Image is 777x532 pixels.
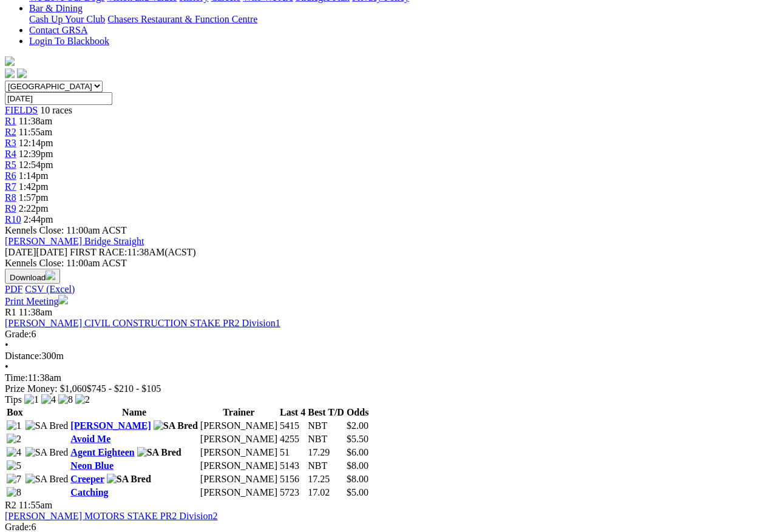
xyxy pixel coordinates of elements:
span: 10 races [40,105,72,115]
a: R4 [5,149,16,159]
td: 5415 [279,420,306,432]
td: 5143 [279,460,306,472]
a: Cash Up Your Club [29,14,105,24]
img: 8 [7,487,21,498]
a: CSV (Excel) [25,284,75,294]
a: R2 [5,127,16,137]
a: R9 [5,203,16,214]
a: Login To Blackbook [29,36,109,46]
td: [PERSON_NAME] [200,420,278,432]
img: SA Bred [25,474,69,485]
img: 1 [7,420,21,431]
a: Print Meeting [5,296,68,306]
img: SA Bred [25,447,69,458]
span: Box [7,407,23,417]
input: Select date [5,92,112,105]
div: 300m [5,351,772,362]
a: FIELDS [5,105,38,115]
a: Catching [70,487,108,497]
a: R1 [5,116,16,126]
span: • [5,340,8,350]
div: 6 [5,329,772,340]
div: Prize Money: $1,060 [5,383,772,394]
img: facebook.svg [5,69,15,78]
a: R10 [5,214,21,224]
img: logo-grsa-white.png [5,56,15,66]
span: R7 [5,181,16,192]
a: R8 [5,192,16,203]
span: $8.00 [347,460,368,471]
td: 17.02 [307,487,345,499]
td: 51 [279,446,306,459]
a: PDF [5,284,22,294]
span: 12:14pm [19,138,53,148]
span: $5.00 [347,487,368,497]
span: Kennels Close: 11:00am ACST [5,225,127,235]
a: R3 [5,138,16,148]
td: [PERSON_NAME] [200,487,278,499]
img: twitter.svg [17,69,27,78]
span: 11:55am [19,127,52,137]
a: R5 [5,160,16,170]
a: [PERSON_NAME] CIVIL CONSTRUCTION STAKE PR2 Division1 [5,318,280,328]
span: Grade: [5,522,32,532]
th: Trainer [200,406,278,419]
td: 4255 [279,433,306,445]
td: 17.29 [307,446,345,459]
span: 11:38am [19,116,52,126]
div: 11:38am [5,372,772,383]
span: Distance: [5,351,41,361]
span: Tips [5,394,22,405]
span: 11:55am [19,500,52,510]
td: 17.25 [307,473,345,485]
img: 2 [7,434,21,445]
a: Creeper [70,474,104,484]
span: • [5,362,8,372]
a: Chasers Restaurant & Function Centre [107,14,257,24]
th: Odds [346,406,369,419]
img: SA Bred [154,420,198,431]
span: 11:38AM(ACST) [70,247,196,257]
img: SA Bred [25,420,69,431]
img: 2 [75,394,90,405]
div: Kennels Close: 11:00am ACST [5,258,772,269]
span: 12:54pm [19,160,53,170]
span: [DATE] [5,247,67,257]
a: R6 [5,170,16,181]
img: SA Bred [107,474,151,485]
a: Avoid Me [70,434,110,444]
span: [DATE] [5,247,36,257]
td: [PERSON_NAME] [200,473,278,485]
a: Neon Blue [70,460,114,471]
a: Bar & Dining [29,3,83,13]
td: 5723 [279,487,306,499]
span: Grade: [5,329,32,339]
span: 1:14pm [19,170,49,181]
div: Download [5,284,772,295]
span: $745 - $210 - $105 [87,383,161,394]
img: 4 [7,447,21,458]
span: $2.00 [347,420,368,431]
a: Contact GRSA [29,25,87,35]
img: printer.svg [58,295,68,305]
span: 1:42pm [19,181,49,192]
span: FIRST RACE: [70,247,127,257]
td: [PERSON_NAME] [200,446,278,459]
span: 12:39pm [19,149,53,159]
td: [PERSON_NAME] [200,460,278,472]
span: $8.00 [347,474,368,484]
td: NBT [307,420,345,432]
span: 2:22pm [19,203,49,214]
img: 4 [41,394,56,405]
a: Agent Eighteen [70,447,134,457]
